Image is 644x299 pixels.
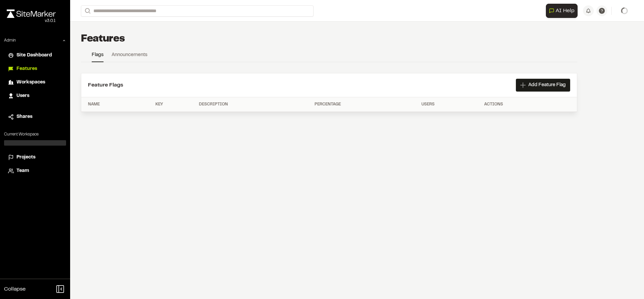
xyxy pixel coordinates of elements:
div: Percentage [315,101,416,107]
div: Open AI Assistant [546,4,580,18]
div: Key [155,101,193,107]
div: Oh geez...please don't... [7,18,56,24]
button: Open AI Assistant [546,4,578,18]
h2: Feature Flags [88,81,123,89]
span: AI Help [556,7,575,15]
h1: Features [81,32,125,46]
div: Description [199,101,310,107]
span: Team [17,167,29,175]
p: Admin [4,38,16,44]
button: Search [81,5,93,17]
div: Users [421,101,478,107]
a: Users [8,92,62,100]
div: Name [88,101,150,107]
span: Features [17,65,37,73]
span: Site Dashboard [17,52,52,59]
a: Announcements [112,51,147,61]
a: Features [8,65,62,73]
div: Actions [484,101,570,107]
img: rebrand.png [7,9,56,18]
span: Collapse [4,285,26,293]
a: Projects [8,154,62,161]
a: Site Dashboard [8,52,62,59]
span: Shares [17,113,32,121]
span: Projects [17,154,35,161]
a: Workspaces [8,79,62,86]
a: Flags [92,51,104,62]
span: Workspaces [17,79,45,86]
a: Shares [8,113,62,121]
span: Add Feature Flag [528,82,566,89]
span: Users [17,92,29,100]
p: Current Workspace [4,131,66,138]
a: Team [8,167,62,175]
